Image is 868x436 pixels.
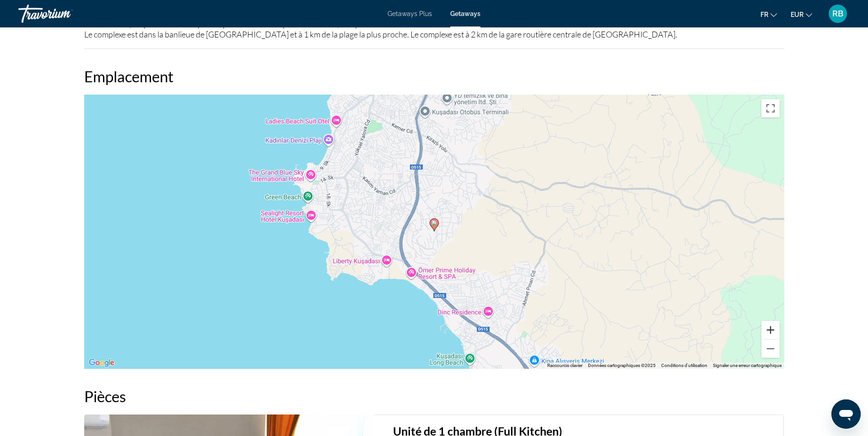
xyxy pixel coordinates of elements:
button: Raccourcis clavier [547,362,582,369]
h2: Emplacement [84,67,784,85]
img: Google [86,357,117,369]
button: Passer en plein écran [761,99,780,117]
span: fr [760,11,768,18]
a: Travorium [18,2,110,26]
a: Ouvrir cette zone dans Google Maps (dans une nouvelle fenêtre) [86,357,117,369]
button: Change language [760,8,777,21]
span: EUR [791,11,803,18]
button: Zoom arrière [761,340,780,358]
a: Getaways [450,10,480,17]
a: Signaler une erreur cartographique [713,363,782,368]
button: Zoom avant [761,321,780,339]
h2: Pièces [84,387,784,405]
a: Getaways Plus [388,10,432,17]
button: Change currency [791,8,812,21]
a: Conditions d'utilisation (s'ouvre dans un nouvel onglet) [661,363,707,368]
button: User Menu [826,4,850,23]
span: RB [832,9,843,18]
span: Données cartographiques ©2025 [588,363,656,368]
iframe: Bouton de lancement de la fenêtre de messagerie [831,399,861,429]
